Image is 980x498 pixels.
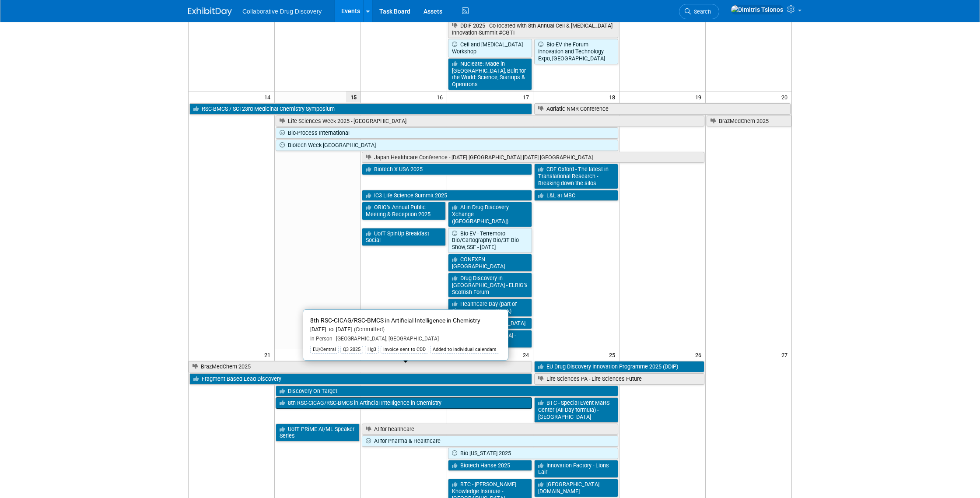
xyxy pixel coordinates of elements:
a: AI in Drug Discovery Xchange ([GEOGRAPHIC_DATA]) [448,202,532,227]
span: Search [691,8,711,15]
span: 15 [346,91,360,102]
span: 27 [780,349,791,360]
a: UofT PRiME AI/ML Speaker Series [276,424,360,442]
span: 20 [780,91,791,102]
a: RSC-BMCS / SCI 23rd Medicinal Chemistry Symposium [189,103,532,115]
a: Cell and [MEDICAL_DATA] Workshop [448,39,532,57]
a: Bio-EV - Terremoto Bio/Cartography Bio/3T Bio Show, SSF - [DATE] [448,228,532,253]
a: [GEOGRAPHIC_DATA][DOMAIN_NAME] [534,479,618,497]
span: Collaborative Drug Discovery [242,8,322,15]
span: [GEOGRAPHIC_DATA], [GEOGRAPHIC_DATA] [332,336,439,342]
a: Bio-EV the Forum Innovation and Technology Expo, [GEOGRAPHIC_DATA] [534,39,618,64]
div: [DATE] to [DATE] [310,326,501,333]
span: 16 [436,91,447,102]
a: Innovation Factory - Lions Lair [534,460,618,478]
a: CDF Oxford - The latest in Translational Research - Breaking down the silos [534,164,618,189]
a: Nucleate: Made in [GEOGRAPHIC_DATA], Built for the World: Science, Startups & Opentrons [448,58,532,90]
a: Healthcare Day (part of Singapore Design Week) [448,298,532,316]
div: Hg3 [365,346,379,354]
a: Discovery On Target [276,386,618,397]
div: EU/Central [310,346,339,354]
a: AI for healthcare [362,424,618,435]
div: Invoice sent to CDD [381,346,428,354]
div: Added to individual calendars [430,346,499,354]
a: Japan Healthcare Conference - [DATE] [GEOGRAPHIC_DATA] [DATE] [GEOGRAPHIC_DATA] [362,152,704,163]
a: BrazMedChem 2025 [189,361,532,372]
div: Q3 2025 [340,346,363,354]
a: Biotech Hanse 2025 [448,460,532,471]
span: 19 [694,91,705,102]
a: Search [679,4,719,19]
a: Adriatic NMR Conference [534,103,791,115]
a: Bio [US_STATE] 2025 [448,448,618,459]
a: UofT SpinUp Breakfast Social [362,228,446,246]
span: 17 [522,91,533,102]
a: Biotech X USA 2025 [362,164,532,175]
a: IC3 Life Science Summit 2025 [362,190,532,201]
span: 21 [263,349,274,360]
span: 18 [608,91,619,102]
a: Bio-Process International [276,127,618,139]
a: DDIF 2025 - Co-located with 8th Annual Cell & [MEDICAL_DATA] Innovation Summit #CGTI [448,20,618,38]
img: ExhibitDay [188,7,232,16]
a: Biotech Week [GEOGRAPHIC_DATA] [276,140,618,151]
span: (Committed) [352,326,385,333]
span: 25 [608,349,619,360]
a: AI for Pharma & Healthcare [362,435,618,447]
a: Life Sciences Week 2025 - [GEOGRAPHIC_DATA] [276,116,704,127]
img: Dimitris Tsionos [731,5,784,14]
a: 8th RSC-CICAG/RSC-BMCS in Artificial Intelligence in Chemistry [276,397,532,409]
a: CONEXEN [GEOGRAPHIC_DATA] [448,254,532,272]
a: Fragment Based Lead Discovery [189,373,532,385]
span: 24 [522,349,533,360]
a: Drug Discovery in [GEOGRAPHIC_DATA] - ELRIG’s Scottish Forum [448,273,532,298]
a: Life Sciences PA - Life Sciences Future [534,373,704,385]
a: EU Drug Discovery Innovation Programme 2025 (DDIP) [534,361,704,372]
span: 8th RSC-CICAG/RSC-BMCS in Artificial Intelligence in Chemistry [310,317,480,324]
a: BTC - Special Event MaRS Center (All Day formula) - [GEOGRAPHIC_DATA] [534,397,618,422]
span: 14 [263,91,274,102]
a: OBIO’s Annual Public Meeting & Reception 2025 [362,202,446,220]
a: L&L at MBC [534,190,618,201]
span: 26 [694,349,705,360]
a: BrazMedChem 2025 [707,116,791,127]
span: In-Person [310,336,332,342]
